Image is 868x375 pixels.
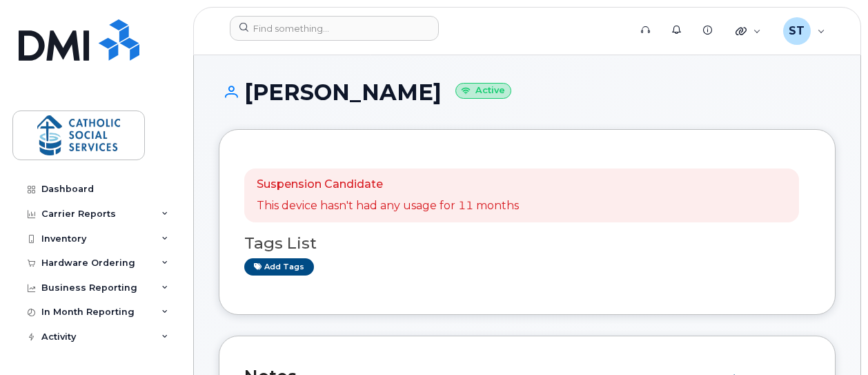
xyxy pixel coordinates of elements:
[455,83,511,99] small: Active
[219,80,836,104] h1: [PERSON_NAME]
[808,315,858,365] iframe: Messenger Launcher
[257,198,519,214] p: This device hasn't had any usage for 11 months
[244,258,314,276] a: Add tags
[257,177,519,193] p: Suspension Candidate
[244,235,810,252] h3: Tags List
